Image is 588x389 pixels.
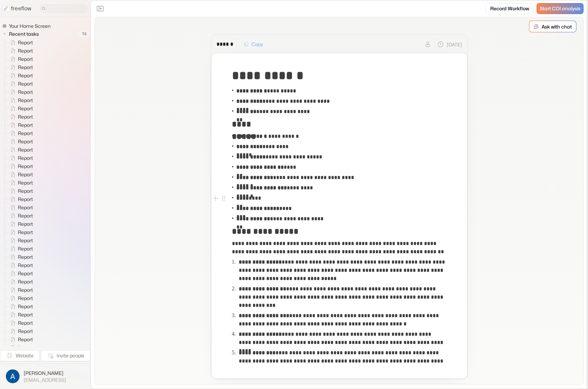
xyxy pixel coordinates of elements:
[8,31,41,37] span: Recent tasks
[16,237,35,244] span: Report
[5,261,36,269] a: Report
[16,229,35,236] span: Report
[537,3,584,14] a: Start COI analysis
[16,56,35,63] span: Report
[5,80,36,88] a: Report
[5,179,36,187] a: Report
[16,130,35,137] span: Report
[5,162,36,170] a: Report
[16,196,35,203] span: Report
[5,245,36,253] a: Report
[2,23,53,30] a: Your Home Screen
[16,64,35,71] span: Report
[5,187,36,195] a: Report
[16,80,35,87] span: Report
[16,245,35,252] span: Report
[5,146,36,154] a: Report
[240,39,267,50] button: Copy
[16,105,35,112] span: Report
[16,89,35,96] span: Report
[5,253,36,261] a: Report
[79,30,90,38] span: 74
[16,138,35,145] span: Report
[16,179,35,186] span: Report
[5,203,36,212] a: Report
[16,97,35,104] span: Report
[16,204,35,211] span: Report
[5,129,36,137] a: Report
[5,104,36,113] a: Report
[95,3,106,14] button: Close the sidebar
[5,63,36,71] a: Report
[41,350,90,361] button: Invite people
[6,369,20,383] img: profile
[8,23,52,30] span: Your Home Screen
[24,377,66,383] span: [EMAIL_ADDRESS]
[16,303,35,310] span: Report
[5,195,36,203] a: Report
[5,278,36,286] a: Report
[5,71,36,80] a: Report
[5,96,36,104] a: Report
[16,163,35,170] span: Report
[16,47,35,54] span: Report
[16,212,35,219] span: Report
[5,121,36,129] a: Report
[5,47,36,55] a: Report
[16,72,35,79] span: Report
[5,327,36,335] a: Report
[16,295,35,302] span: Report
[2,30,42,38] button: Recent tasks
[5,294,36,302] a: Report
[5,319,36,327] a: Report
[16,122,35,129] span: Report
[5,302,36,311] a: Report
[16,254,35,260] span: Report
[5,286,36,294] a: Report
[16,328,35,335] span: Report
[5,212,36,220] a: Report
[211,194,220,202] button: Add block
[4,368,86,385] button: [PERSON_NAME][EMAIL_ADDRESS]
[11,4,32,13] p: freeflow
[5,154,36,162] a: Report
[5,269,36,278] a: Report
[16,171,35,178] span: Report
[220,194,228,202] button: Open block menu
[5,88,36,96] a: Report
[540,6,580,12] span: Start COI analysis
[5,113,36,121] a: Report
[486,3,534,14] a: Record Workflow
[16,262,35,269] span: Report
[5,344,36,352] a: Report
[447,41,462,48] p: [DATE]
[5,236,36,245] a: Report
[24,370,66,377] span: [PERSON_NAME]
[16,336,35,343] span: Report
[5,220,36,228] a: Report
[16,113,35,120] span: Report
[16,155,35,162] span: Report
[5,55,36,63] a: Report
[16,287,35,293] span: Report
[16,344,35,351] span: Report
[16,320,35,326] span: Report
[5,335,36,344] a: Report
[16,270,35,277] span: Report
[5,38,36,47] a: Report
[3,4,32,13] a: freeflow
[16,278,35,285] span: Report
[5,137,36,146] a: Report
[5,170,36,179] a: Report
[16,311,35,318] span: Report
[16,188,35,194] span: Report
[16,39,35,46] span: Report
[5,311,36,319] a: Report
[16,221,35,227] span: Report
[5,228,36,236] a: Report
[542,23,572,30] p: Ask with chat
[16,146,35,153] span: Report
